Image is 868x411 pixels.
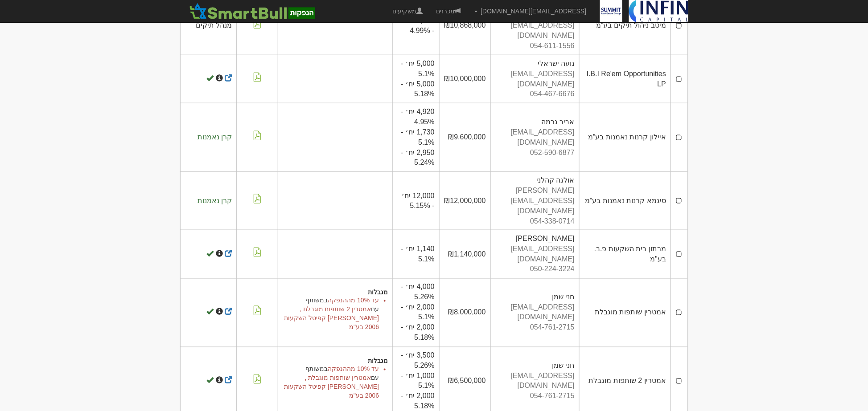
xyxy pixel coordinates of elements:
[579,278,671,347] td: אמטרין שותפות מוגבלת
[401,283,435,301] span: 4,000 יח׳ - 5.26%
[495,234,575,244] div: [PERSON_NAME]
[401,16,434,34] span: 10,868 יח׳ - 4.99%
[197,133,232,141] span: קרן נאמנות
[495,323,575,333] div: 054-761-2715
[197,197,232,204] span: קרן נאמנות
[579,55,671,103] td: I.B.I Re'em Opportunities LP
[283,358,388,365] h5: מגבלות
[495,148,575,158] div: 052-590-6877
[401,60,435,77] span: 5,000 יח׳ - 5.1%
[495,244,575,265] div: [EMAIL_ADDRESS][DOMAIN_NAME]
[495,293,575,303] div: חני שמן
[187,2,318,20] img: SmartBull Logo
[253,73,262,82] img: pdf-file-icon.png
[495,186,575,216] div: [PERSON_NAME][EMAIL_ADDRESS][DOMAIN_NAME]
[283,365,379,400] li: עד 10% מההנפקה אמטרין שותפות מוגבלת , [PERSON_NAME] קפיטל השקעות 2006 בע"מ
[495,216,575,227] div: 054-338-0714
[495,265,575,275] div: 050-224-3224
[495,371,575,392] div: [EMAIL_ADDRESS][DOMAIN_NAME]
[253,194,262,203] img: pdf-file-icon.png
[283,296,379,332] li: עד 10% מההנפקה אמטרין 2 שותפות מוגבלת , [PERSON_NAME] קפיטל השקעות 2006 בע"מ
[253,19,262,28] img: pdf-file-icon.png
[495,117,575,127] div: אביב גרמה
[495,89,575,99] div: 054-467-6676
[495,175,575,186] div: אולגה קהלני
[401,372,435,390] span: 1,000 יח׳ - 5.1%
[401,108,435,126] span: 4,920 יח׳ - 4.95%
[401,392,435,410] span: 2,000 יח׳ - 5.18%
[253,248,262,257] img: pdf-file-icon.png
[439,103,490,172] td: ₪9,600,000
[253,306,262,315] img: pdf-file-icon.png
[495,69,575,90] div: [EMAIL_ADDRESS][DOMAIN_NAME]
[439,55,490,103] td: ₪10,000,000
[401,80,435,98] span: 5,000 יח׳ - 5.18%
[579,230,671,278] td: מרתון בית השקעות פ.ב. בע"מ
[196,21,232,29] span: מנהל תיקים
[495,41,575,51] div: 054-611-1556
[439,172,490,230] td: ₪12,000,000
[401,245,435,263] span: 1,140 יח׳ - 5.1%
[401,352,435,370] span: 3,500 יח׳ - 5.26%
[579,172,671,230] td: סיגמא קרנות נאמנות בע"מ
[401,192,434,210] span: 12,000 יח׳ - 5.15%
[401,128,435,146] span: 1,730 יח׳ - 5.1%
[253,374,262,384] img: pdf-file-icon.png
[401,324,435,342] span: 2,000 יח׳ - 5.18%
[495,10,575,41] div: [PERSON_NAME][EMAIL_ADDRESS][DOMAIN_NAME]
[283,289,388,296] h5: מגבלות
[439,230,490,278] td: ₪1,140,000
[401,304,435,321] span: 2,000 יח׳ - 5.1%
[306,366,379,382] span: במשותף עם
[495,59,575,69] div: נועה ישראלי
[439,278,490,347] td: ₪8,000,000
[306,297,379,313] span: במשותף עם
[253,131,262,140] img: pdf-file-icon.png
[401,149,435,167] span: 2,950 יח׳ - 5.24%
[495,127,575,148] div: [EMAIL_ADDRESS][DOMAIN_NAME]
[579,103,671,172] td: איילון קרנות נאמנות בע"מ
[495,391,575,402] div: 054-761-2715
[495,303,575,323] div: [EMAIL_ADDRESS][DOMAIN_NAME]
[495,361,575,371] div: חני שמן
